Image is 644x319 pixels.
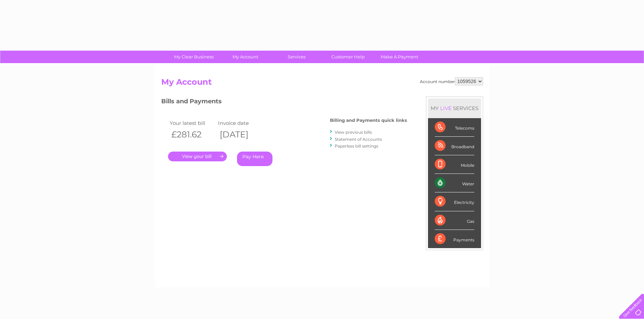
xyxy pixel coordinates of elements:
h2: My Account [161,77,483,90]
td: Invoice date [216,118,265,128]
a: Make A Payment [372,51,427,63]
div: LIVE [439,105,453,111]
td: Your latest bill [168,118,217,128]
a: Statement of Accounts [335,137,382,142]
h3: Bills and Payments [161,97,407,108]
a: Services [269,51,325,63]
div: Mobile [435,155,474,174]
th: [DATE] [216,128,265,141]
div: Broadband [435,137,474,155]
a: Paperless bill settings [335,143,378,149]
div: Payments [435,230,474,248]
a: Customer Help [320,51,376,63]
a: My Clear Business [166,51,222,63]
div: Telecoms [435,118,474,137]
div: Gas [435,211,474,230]
a: My Account [217,51,273,63]
a: View previous bills [335,130,372,135]
a: . [168,152,227,161]
th: £281.62 [168,128,217,141]
h4: Billing and Payments quick links [330,118,407,123]
div: Water [435,174,474,192]
div: MY SERVICES [428,99,481,118]
div: Electricity [435,192,474,211]
a: Pay Here [237,152,272,166]
div: Account number [420,77,483,85]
